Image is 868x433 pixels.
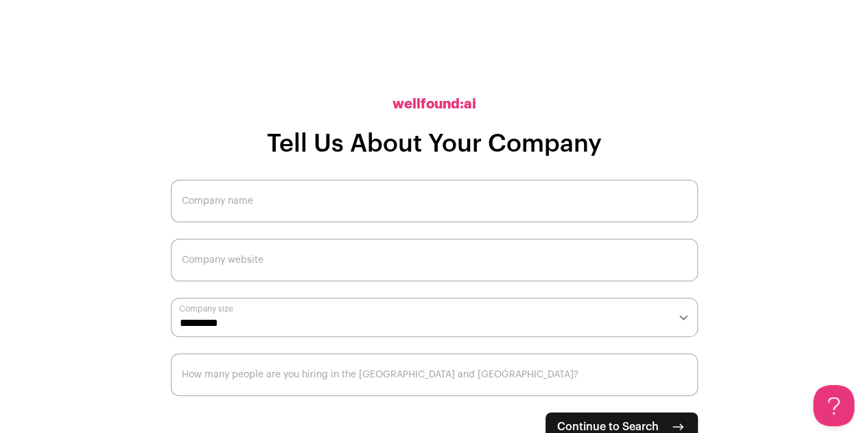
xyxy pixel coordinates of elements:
h2: wellfound:ai [392,95,476,114]
h1: Tell Us About Your Company [267,130,602,158]
input: How many people are you hiring in the US and Canada? [171,353,698,396]
iframe: Help Scout Beacon - Open [813,385,854,426]
input: Company name [171,180,698,222]
input: Company website [171,239,698,281]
